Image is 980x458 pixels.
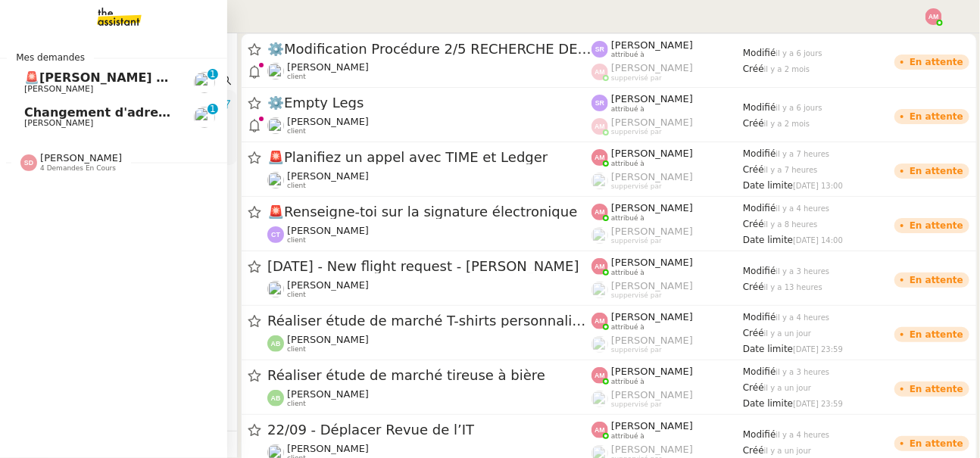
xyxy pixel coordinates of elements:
span: il y a 2 mois [764,65,810,73]
span: attribué à [611,432,644,441]
img: svg [591,367,608,384]
span: attribué à [611,214,644,223]
span: suppervisé par [611,182,662,191]
img: svg [591,118,608,135]
img: users%2FoFdbodQ3TgNoWt9kP3GXAs5oaCq1%2Favatar%2Fprofile-pic.png [591,227,608,244]
span: il y a 3 heures [776,368,830,376]
span: Créé [743,118,764,129]
div: En attente [910,167,963,176]
span: Date limite [743,180,793,191]
span: [PERSON_NAME] [611,226,693,237]
span: Mes demandes [7,50,94,65]
app-user-label: suppervisé par [591,62,743,82]
div: En attente [910,112,963,121]
img: svg [591,41,608,58]
span: [PERSON_NAME] [611,117,693,128]
span: suppervisé par [611,237,662,245]
span: il y a 7 heures [764,166,818,174]
span: ⚙️Empty Legs [267,96,591,110]
span: Modifié [743,312,776,322]
span: Renseigne-toi sur la signature électronique [267,205,591,219]
span: Modifié [743,366,776,377]
span: Modifié [743,266,776,276]
span: Modifié [743,148,776,159]
span: [PERSON_NAME] [611,280,693,291]
app-user-label: suppervisé par [591,171,743,191]
app-user-label: attribué à [591,148,743,167]
span: 🚨[PERSON_NAME] podcasts la [DEMOGRAPHIC_DATA] radio [DATE] [24,70,482,85]
img: svg [267,390,284,407]
app-user-detailed-label: client [267,116,591,136]
app-user-label: attribué à [591,93,743,113]
img: svg [591,64,608,80]
span: attribué à [611,378,644,386]
div: En attente [910,439,963,448]
span: Modifié [743,429,776,440]
span: [PERSON_NAME] [40,152,122,164]
div: En attente [910,221,963,230]
span: [PERSON_NAME] [611,335,693,346]
div: En attente [910,276,963,285]
app-user-detailed-label: client [267,279,591,299]
span: client [287,182,306,190]
img: users%2F37wbV9IbQuXMU0UH0ngzBXzaEe12%2Favatar%2Fcba66ece-c48a-48c8-9897-a2adc1834457 [194,72,215,93]
img: users%2FC9SBsJ0duuaSgpQFj5LgoEX8n0o2%2Favatar%2Fec9d51b8-9413-4189-adfb-7be4d8c96a3c [267,281,284,298]
span: 4 demandes en cours [40,164,116,173]
span: il y a 2 mois [764,120,810,128]
span: [PERSON_NAME] [611,148,693,159]
app-user-label: suppervisé par [591,335,743,354]
span: Créé [743,445,764,456]
span: [PERSON_NAME] [287,225,369,236]
app-user-label: suppervisé par [591,117,743,136]
span: Réaliser étude de marché T-shirts personnalisés [267,314,591,328]
img: users%2FYpHCMxs0fyev2wOt2XOQMyMzL3F3%2Favatar%2Fb1d7cab4-399e-487a-a9b0-3b1e57580435 [267,172,284,188]
span: Modifié [743,102,776,113]
div: En attente [910,330,963,339]
img: users%2FoFdbodQ3TgNoWt9kP3GXAs5oaCq1%2Favatar%2Fprofile-pic.png [591,282,608,298]
span: Créé [743,219,764,229]
span: il y a un jour [764,447,811,455]
span: il y a un jour [764,329,811,338]
span: [DATE] 14:00 [793,236,843,245]
span: Modifié [743,48,776,58]
span: attribué à [611,323,644,332]
div: En attente [910,58,963,67]
img: users%2FoFdbodQ3TgNoWt9kP3GXAs5oaCq1%2Favatar%2Fprofile-pic.png [591,336,608,353]
span: il y a 4 heures [776,313,830,322]
img: svg [267,226,284,243]
span: attribué à [611,51,644,59]
span: client [287,400,306,408]
span: il y a 6 jours [776,49,822,58]
span: il y a un jour [764,384,811,392]
app-user-label: attribué à [591,257,743,276]
span: client [287,127,306,136]
span: [DATE] 13:00 [793,182,843,190]
span: client [287,345,306,354]
span: [PERSON_NAME] [611,389,693,400]
img: users%2FC9SBsJ0duuaSgpQFj5LgoEX8n0o2%2Favatar%2Fec9d51b8-9413-4189-adfb-7be4d8c96a3c [267,63,284,79]
app-user-label: suppervisé par [591,280,743,300]
span: [PERSON_NAME] [611,39,693,51]
span: attribué à [611,269,644,277]
span: [DATE] 23:59 [793,345,843,354]
span: client [287,73,306,81]
img: svg [591,149,608,166]
app-user-detailed-label: client [267,170,591,190]
p: 1 [210,69,216,83]
img: svg [591,258,608,275]
app-user-detailed-label: client [267,61,591,81]
span: il y a 7 heures [776,150,830,158]
img: svg [591,422,608,438]
span: [PERSON_NAME] [24,118,93,128]
app-user-label: attribué à [591,366,743,385]
img: svg [20,154,37,171]
app-user-label: attribué à [591,202,743,222]
span: Date limite [743,235,793,245]
span: [PERSON_NAME] [611,257,693,268]
span: [PERSON_NAME] [24,84,93,94]
app-user-label: suppervisé par [591,226,743,245]
span: suppervisé par [611,400,662,409]
span: [DATE] - New flight request - [PERSON_NAME] [267,260,591,273]
span: 🚨 [267,204,284,220]
img: svg [591,204,608,220]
